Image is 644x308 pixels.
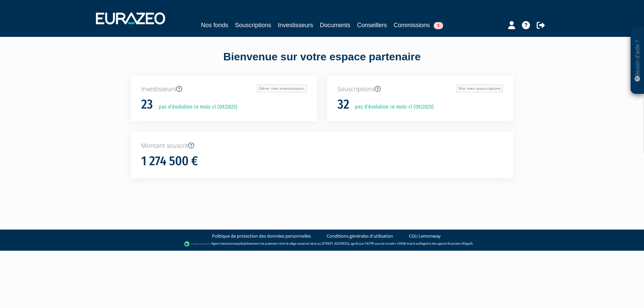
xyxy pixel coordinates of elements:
[320,20,351,30] a: Documents
[212,233,311,239] a: Politique de protection des données personnelles
[337,98,349,112] h1: 32
[350,103,434,111] p: pas d'évolution ce mois-ci (09/2025)
[278,20,313,30] a: Investisseurs
[420,241,473,246] a: Registre des agents financiers (Regafi)
[394,20,443,30] a: Commissions1
[141,154,198,168] h1: 1 274 500 €
[141,141,503,150] p: Montant souscrit
[126,49,518,75] div: Bienvenue sur votre espace partenaire
[257,85,307,92] a: Gérer mes investisseurs
[235,20,271,30] a: Souscriptions
[154,103,237,111] p: pas d'évolution ce mois-ci (09/2025)
[357,20,387,30] a: Conseillers
[201,20,228,30] a: Nos fonds
[634,30,641,91] p: Besoin d'aide ?
[96,12,165,24] img: 1732889491-logotype_eurazeo_blanc_rvb.png
[141,85,307,94] p: Investisseurs
[409,233,441,239] a: CGU Lemonway
[457,85,503,92] a: Voir mes souscriptions
[141,98,153,112] h1: 23
[224,241,239,246] a: Lemonway
[337,85,503,94] p: Souscriptions
[184,241,210,247] img: logo-lemonway.png
[434,22,443,29] span: 1
[327,233,393,239] a: Conditions générales d'utilisation
[7,241,637,247] div: - Agent de (établissement de paiement dont le siège social est situé au [STREET_ADDRESS], agréé p...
